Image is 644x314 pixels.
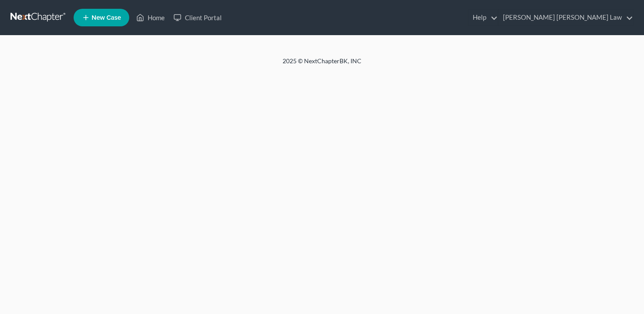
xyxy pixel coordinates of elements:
[74,9,129,26] new-legal-case-button: New Case
[72,57,572,72] div: 2025 © NextChapterBK, INC
[132,10,169,25] a: Home
[468,10,498,25] a: Help
[169,10,226,25] a: Client Portal
[499,10,633,25] a: [PERSON_NAME] [PERSON_NAME] Law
